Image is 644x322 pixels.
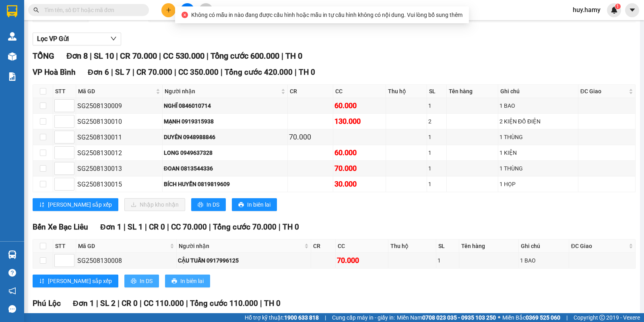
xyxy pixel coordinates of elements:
span: | [167,222,169,232]
span: Bến Xe Bạc Liêu [33,222,88,232]
td: SG2508130010 [76,114,163,129]
div: NGHĨ 0846010714 [164,101,286,110]
button: aim [199,3,213,17]
div: SG2508130015 [77,179,161,189]
span: close-circle [182,12,188,18]
td: SG2508130009 [76,98,163,114]
div: SG2508130013 [77,164,161,174]
span: CR 0 [149,222,165,232]
button: sort-ascending[PERSON_NAME] sắp xếp [33,275,118,287]
span: | [124,222,126,232]
div: 1 [428,164,445,173]
th: STT [53,85,76,98]
span: Lọc VP Gửi [37,34,69,44]
span: notification [8,287,16,295]
div: 70.000 [289,131,332,143]
span: TỔNG [33,51,54,61]
div: 1 KIỆN [500,148,577,157]
span: CC 70.000 [171,222,207,232]
span: | [221,68,223,77]
span: copyright [599,315,605,320]
div: DUYÊN 0948988846 [164,133,286,142]
th: Ghi chú [519,240,569,253]
th: SL [436,240,459,253]
td: SG2508130008 [76,253,177,269]
span: SL 10 [94,51,114,61]
span: Tổng cước 420.000 [225,68,293,77]
div: CẬU TUẤN 0917996125 [178,256,310,265]
button: sort-ascending[PERSON_NAME] sắp xếp [33,198,118,211]
span: ĐC Giao [580,87,627,96]
span: Phú Lộc [33,299,61,308]
span: [PERSON_NAME] sắp xếp [48,200,112,209]
span: | [174,68,176,77]
span: Không có mẫu in nào đang được cấu hình hoặc mẫu in tự cấu hình không có nội dung. Vui lòng bổ sun... [191,12,462,18]
span: | [279,222,281,232]
span: question-circle [8,269,16,277]
div: 1 BAO [500,101,577,110]
span: [PERSON_NAME] sắp xếp [48,277,112,285]
span: | [566,313,568,322]
sup: 1 [615,4,621,9]
th: STT [53,240,76,253]
span: Mã GD [78,242,168,250]
th: Tên hàng [447,85,498,98]
span: | [111,68,113,77]
th: SL [427,85,447,98]
span: caret-down [629,6,636,14]
span: | [116,51,118,61]
div: SG2508130009 [77,101,161,111]
span: Đơn 1 [100,222,122,232]
span: In biên lai [247,200,270,209]
div: 1 [428,180,445,189]
span: | [281,51,283,61]
strong: 1900 633 818 [284,314,319,321]
div: 1 BAO [520,256,568,265]
th: Ghi chú [498,85,578,98]
span: VP Hoà Bình [33,68,76,77]
span: CC 350.000 [178,68,219,77]
td: SG2508130013 [76,161,163,176]
span: SL 7 [115,68,130,77]
span: | [260,299,262,308]
div: 60.000 [334,147,384,158]
div: SG2508130008 [77,256,175,266]
span: In biên lai [180,277,204,285]
span: 1 [616,4,619,9]
span: printer [238,202,244,208]
div: 60.000 [334,100,384,111]
div: LONG 0949637328 [164,148,286,157]
span: sort-ascending [39,278,45,285]
span: TH 0 [299,68,315,77]
div: 70.000 [334,163,384,174]
th: CC [336,240,388,253]
span: Hỗ trợ kỹ thuật: [245,313,319,322]
span: | [140,299,142,308]
img: warehouse-icon [8,250,17,259]
span: plus [166,7,171,13]
span: | [206,51,208,61]
span: SL 1 [128,222,143,232]
span: TH 0 [283,222,299,232]
img: warehouse-icon [8,32,17,41]
td: SG2508130015 [76,176,163,192]
span: TH 0 [264,299,281,308]
span: CR 0 [122,299,138,308]
span: | [132,68,134,77]
span: printer [131,278,136,285]
span: huy.hamy [566,5,607,15]
img: logo-vxr [7,5,17,17]
div: SG2508130010 [77,117,161,127]
span: | [325,313,326,322]
span: Đơn 8 [66,51,88,61]
span: | [145,222,147,232]
span: Miền Bắc [502,313,560,322]
span: Tổng cước 600.000 [211,51,279,61]
div: 2 [428,117,445,126]
span: Mã GD [78,87,154,96]
img: icon-new-feature [611,6,618,14]
span: ĐC Giao [571,242,627,250]
button: plus [161,3,175,17]
button: file-add [180,3,194,17]
span: printer [198,202,203,208]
